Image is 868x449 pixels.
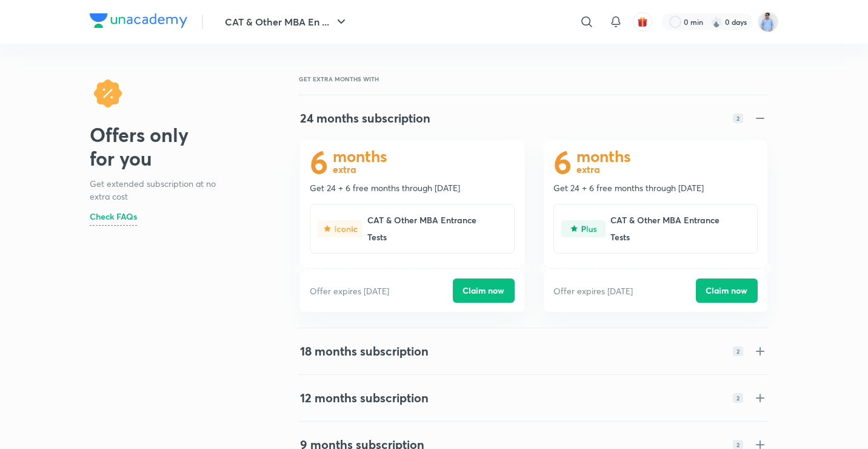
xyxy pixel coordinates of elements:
button: Claim now [453,279,515,303]
a: Company Logo [90,13,187,31]
p: CAT & Other MBA Entrance Tests [367,212,497,246]
button: Claim now [696,279,758,303]
h1: 6 [310,150,328,175]
p: Offer expires [DATE] [310,285,389,297]
img: avatar [637,16,648,27]
h2: Offers only for you [90,123,227,170]
p: GET EXTRA MONTHS WITH [299,75,778,83]
p: 2 [736,441,739,448]
p: Check FAQs [90,210,137,223]
img: type [318,220,362,237]
img: Shubham Raj [758,12,778,32]
img: streak [710,16,723,28]
h1: months [333,150,387,161]
h4: 18 months subscription [300,344,429,359]
button: avatar [633,12,652,32]
h1: months [576,150,631,161]
p: 2 [736,115,739,122]
p: Offer expires [DATE] [553,285,633,297]
p: Get 24 + 6 free months through [DATE] [553,182,758,194]
div: 18 months subscription2 [290,329,777,373]
h4: 12 months subscription [300,391,429,405]
p: 2 [736,394,739,402]
img: offer [90,75,126,112]
p: Get 24 + 6 free months through [DATE] [310,182,514,194]
button: CAT & Other MBA En ... [218,10,356,34]
h1: extra [576,164,631,175]
p: Get extended subscription at no extra cost [90,177,227,203]
p: CAT & Other MBA Entrance Tests [610,212,740,246]
p: 2 [736,348,739,355]
h4: 24 months subscription [300,111,430,126]
a: Check FAQs [90,210,137,226]
img: type [561,220,606,237]
h1: extra [333,164,387,175]
div: 12 months subscription2 [290,376,777,420]
h1: 6 [553,150,572,175]
img: Company Logo [90,13,187,28]
div: 24 months subscription2 [290,96,777,140]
